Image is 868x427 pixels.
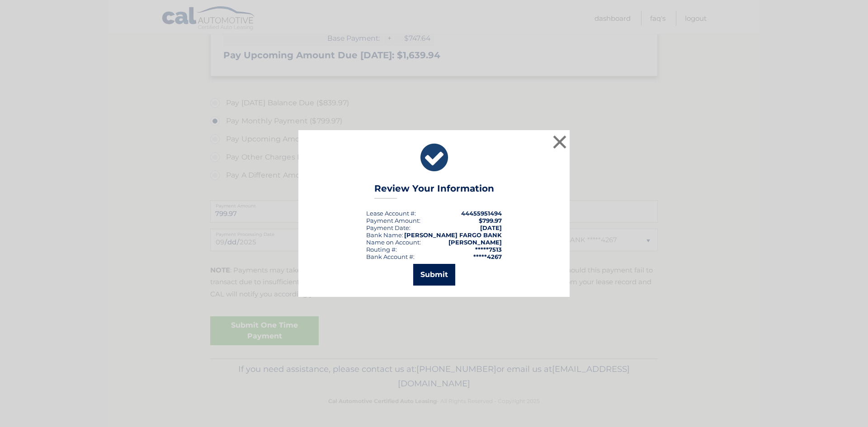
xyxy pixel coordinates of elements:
div: Lease Account #: [366,210,416,217]
button: Submit [413,264,455,286]
button: × [551,133,569,151]
div: Bank Name: [366,231,403,239]
div: Bank Account #: [366,253,415,260]
span: $799.97 [479,217,502,224]
div: : [366,224,410,231]
h3: Review Your Information [374,183,494,199]
span: [DATE] [480,224,502,231]
strong: [PERSON_NAME] FARGO BANK [404,231,502,239]
strong: 44455951494 [461,210,502,217]
span: Payment Date [366,224,409,231]
div: Payment Amount: [366,217,420,224]
strong: [PERSON_NAME] [448,239,502,246]
div: Routing #: [366,246,397,253]
div: Name on Account: [366,239,421,246]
